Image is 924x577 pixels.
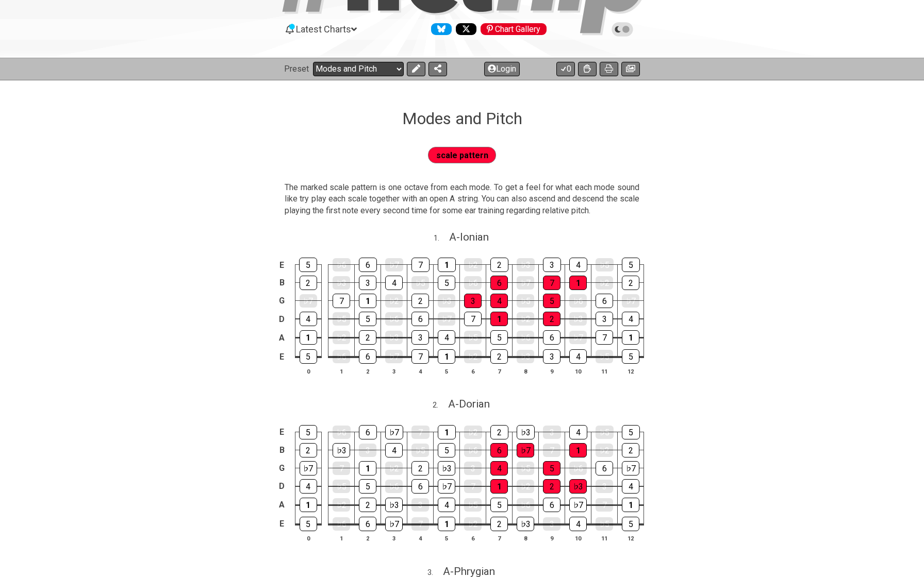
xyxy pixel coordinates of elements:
[295,366,321,377] th: 0
[565,366,591,377] th: 10
[328,366,355,377] th: 1
[411,349,429,364] div: 7
[490,258,508,272] div: 2
[333,480,350,493] div: ♭5
[300,517,317,531] div: 5
[359,498,376,512] div: 2
[276,328,288,347] td: A
[276,459,288,477] td: G
[359,517,376,531] div: 6
[385,517,403,531] div: ♭7
[569,462,587,475] div: ♭6
[543,349,560,364] div: 3
[438,330,455,345] div: 4
[359,461,376,476] div: 1
[333,517,350,531] div: ♭6
[569,443,587,457] div: 1
[438,517,455,531] div: 1
[517,480,534,493] div: ♭2
[543,461,560,476] div: 5
[411,312,429,326] div: 6
[622,276,639,290] div: 2
[436,148,488,163] span: scale pattern
[300,312,317,326] div: 4
[333,462,350,475] div: 7
[300,443,317,457] div: 2
[276,347,288,366] td: E
[407,366,434,377] th: 4
[596,258,614,271] div: ♭5
[618,533,644,544] th: 12
[328,533,355,544] th: 1
[513,366,539,377] th: 8
[621,62,640,76] button: Create image
[464,258,482,271] div: ♭2
[411,444,429,457] div: ♭5
[517,462,534,475] div: ♭5
[428,62,447,76] button: Share Preset
[407,62,425,76] button: Edit Preset
[359,312,376,326] div: 5
[464,331,482,344] div: ♭5
[448,398,490,410] span: A - Dorian
[543,330,560,345] div: 6
[407,533,434,544] th: 4
[438,258,456,272] div: 1
[300,330,317,345] div: 1
[622,312,639,326] div: 4
[333,294,350,308] div: 7
[385,350,403,363] div: ♭7
[300,479,317,494] div: 4
[486,366,513,377] th: 7
[517,258,535,271] div: ♭3
[569,479,587,494] div: ♭3
[411,258,430,272] div: 7
[385,294,403,308] div: ♭2
[359,444,376,457] div: 3
[300,498,317,512] div: 1
[543,517,560,531] div: 3
[464,517,482,531] div: ♭2
[276,256,288,274] td: E
[381,533,407,544] th: 3
[385,443,403,457] div: 4
[490,312,508,326] div: 1
[569,498,587,512] div: ♭7
[578,62,597,76] button: Toggle Dexterity for all fretkits
[569,258,587,272] div: 4
[333,331,350,344] div: ♭2
[385,312,403,326] div: ♭6
[276,423,288,441] td: E
[596,330,613,345] div: 7
[596,480,613,493] div: 3
[464,294,482,308] div: 3
[481,23,547,35] div: Chart Gallery
[434,533,460,544] th: 5
[490,443,508,457] div: 6
[517,350,534,363] div: ♭3
[438,294,455,308] div: ♭3
[490,498,508,512] div: 5
[618,366,644,377] th: 12
[359,258,377,272] div: 6
[622,517,639,531] div: 5
[402,109,522,128] h1: Modes and Pitch
[359,330,376,345] div: 2
[556,62,575,76] button: 0
[622,479,639,494] div: 4
[276,274,288,292] td: B
[355,533,381,544] th: 2
[543,444,560,457] div: 7
[411,517,429,531] div: 7
[411,479,429,494] div: 6
[569,517,587,531] div: 4
[452,23,476,35] a: Follow #fretflip at X
[438,276,455,290] div: 5
[385,258,403,271] div: ♭7
[517,276,534,290] div: ♭7
[460,366,486,377] th: 6
[622,498,639,512] div: 1
[434,366,460,377] th: 5
[490,294,508,308] div: 4
[464,426,482,439] div: ♭2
